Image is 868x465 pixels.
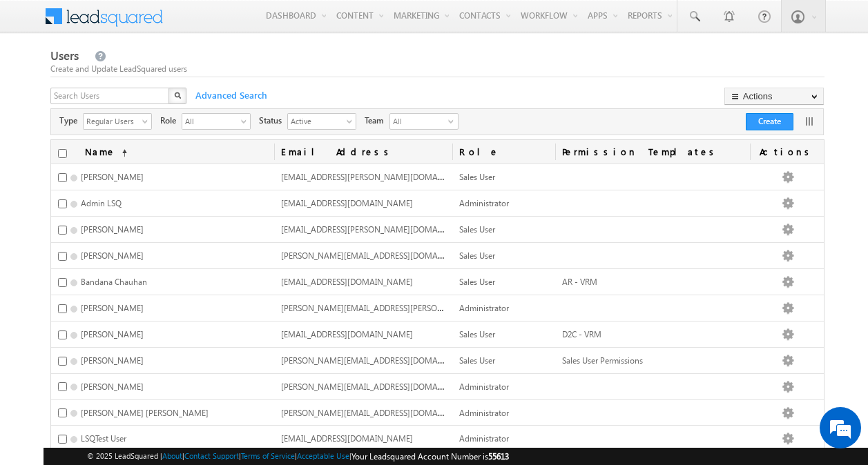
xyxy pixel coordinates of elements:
span: [PERSON_NAME][EMAIL_ADDRESS][DOMAIN_NAME] [281,249,476,261]
a: Acceptable Use [297,451,349,460]
a: Email Address [274,140,452,164]
span: Bandana Chauhan [81,277,147,287]
span: Permission Templates [555,140,750,164]
span: Regular Users [84,114,140,128]
span: Administrator [459,303,509,313]
a: Contact Support [184,451,239,460]
span: [PERSON_NAME] [81,250,144,261]
a: Role [452,140,555,164]
span: [PERSON_NAME] [81,224,144,235]
span: Role [160,115,182,127]
span: Users [50,48,79,63]
span: © 2025 LeadSquared | | | | | [87,450,509,463]
span: (sorted ascending) [116,148,127,159]
span: [PERSON_NAME] [81,172,144,182]
span: Administrator [459,382,509,392]
span: [PERSON_NAME] [PERSON_NAME] [81,408,209,418]
span: Your Leadsquared Account Number is [351,451,509,462]
input: Search Users [50,88,171,104]
span: [EMAIL_ADDRESS][DOMAIN_NAME] [281,198,413,208]
span: [PERSON_NAME] [81,303,144,313]
span: [PERSON_NAME][EMAIL_ADDRESS][DOMAIN_NAME] [281,380,476,392]
span: Administrator [459,433,509,444]
span: Sales User [459,277,495,287]
button: Actions [724,88,824,105]
span: Status [259,115,287,127]
span: [EMAIL_ADDRESS][DOMAIN_NAME] [281,329,413,339]
div: Create and Update LeadSquared users [50,63,824,75]
span: 55613 [488,451,509,462]
span: Sales User [459,355,495,366]
span: LSQTest User [81,433,126,444]
span: Active [288,114,345,128]
span: Sales User [459,224,495,235]
span: [PERSON_NAME][EMAIL_ADDRESS][DOMAIN_NAME] [281,406,476,418]
span: Sales User [459,329,495,339]
button: Create [746,113,793,130]
span: [PERSON_NAME][EMAIL_ADDRESS][PERSON_NAME][DOMAIN_NAME] [281,301,539,313]
span: [PERSON_NAME][EMAIL_ADDRESS][DOMAIN_NAME] [281,354,476,366]
span: [PERSON_NAME] [81,382,144,392]
span: [EMAIL_ADDRESS][PERSON_NAME][DOMAIN_NAME] [281,223,476,235]
span: Type [59,115,83,127]
span: [EMAIL_ADDRESS][DOMAIN_NAME] [281,433,413,444]
span: select [347,117,358,125]
span: Administrator [459,198,509,208]
span: D2C - VRM [562,329,601,339]
span: All [390,114,445,129]
span: All [182,114,239,128]
span: [PERSON_NAME] [81,329,144,339]
span: Administrator [459,408,509,418]
span: Team [365,115,389,127]
span: [EMAIL_ADDRESS][DOMAIN_NAME] [281,277,413,287]
span: Sales User [459,172,495,182]
span: select [142,117,153,125]
span: AR - VRM [562,277,597,287]
span: Admin LSQ [81,198,122,208]
span: [EMAIL_ADDRESS][PERSON_NAME][DOMAIN_NAME] [281,170,476,182]
span: select [241,117,252,125]
a: About [162,451,182,460]
a: Name [78,140,134,164]
span: Actions [750,140,824,164]
img: Search [174,92,181,99]
a: Terms of Service [241,451,295,460]
span: Advanced Search [189,89,271,101]
span: Sales User [459,250,495,261]
span: Sales User Permissions [562,355,643,366]
span: [PERSON_NAME] [81,355,144,366]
